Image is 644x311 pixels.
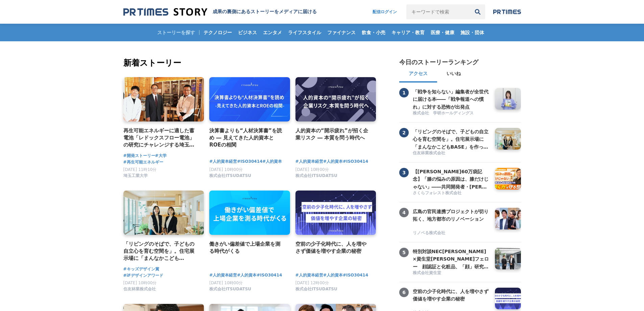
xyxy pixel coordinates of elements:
[470,4,485,19] button: 検索
[413,248,490,270] h3: 特別対談NEC[PERSON_NAME]×資生堂[PERSON_NAME]フェロー 顔認証と化粧品、「顔」研究の世界の頂点から見える[PERSON_NAME] ～骨格や瞳、変化しない顔と たるみ...
[201,29,235,36] span: テクノロジー
[413,88,490,110] a: 「戦争を知らない」編集者が全世代に届ける本――「戦争報道への慣れ」に対する恐怖が出発点
[325,29,358,36] span: ファイナンス
[413,110,490,117] a: 株式会社 学研ホールディングス
[209,272,237,279] a: #人的資本経営
[295,281,329,285] span: [DATE] 12時00分
[295,167,329,172] span: [DATE] 10時00分
[399,288,409,297] span: 6
[323,272,343,279] span: #人的資本
[209,240,285,255] a: 働きがい偏差値で上場企業を測る時代がくる
[123,266,159,272] a: #キッズデザイン賞
[235,24,260,41] a: ビジネス
[366,4,404,19] a: 配信ログイン
[413,190,490,197] a: さくらフォレスト株式会社
[237,158,262,165] a: #ISO30414
[123,288,156,293] a: 住友林業株式会社
[209,281,243,285] span: [DATE] 10時00分
[295,158,323,165] a: #人的資本経営
[123,57,378,69] h2: 新着ストーリー
[209,127,285,149] h4: 決算書よりも“人材決算書”を読め ― 見えてきた人的資本とROEの相関
[413,270,441,276] span: 株式会社資生堂
[413,230,445,236] span: リノベる株式会社
[413,230,490,237] a: リノベる株式会社
[389,29,427,36] span: キャリア・教育
[123,281,157,285] span: [DATE] 10時00分
[209,173,251,179] span: 株式会社ITSUDATSU
[295,173,337,179] span: 株式会社ITSUDATSU
[413,128,490,151] h3: 「リビングのそばで、子どもの自立心を育む空間を」。住宅展示場に「まんなかこどもBASE」を作った２人の女性社員
[458,24,487,41] a: 施設・団体
[295,175,337,180] a: 株式会社ITSUDATSU
[437,66,470,83] button: いいね
[235,29,260,36] span: ビジネス
[209,167,243,172] span: [DATE] 10時00分
[399,88,409,97] span: 1
[262,158,282,165] a: #人的資本
[428,24,457,41] a: 医療・健康
[325,24,358,41] a: ファイナンス
[260,29,285,36] span: エンタメ
[428,29,457,36] span: 医療・健康
[295,286,337,292] span: 株式会社ITSUDATSU
[123,175,148,180] a: 埼玉工業大学
[209,175,251,180] a: 株式会社ITSUDATSU
[413,288,490,309] a: 空前の少子化時代に、人を増やさず価値を増やす企業の秘密
[213,9,317,15] h1: 成果の裏側にあるストーリーをメディアに届ける
[237,272,257,279] a: #人的資本
[123,167,157,172] span: [DATE] 11時10分
[413,168,490,190] a: 【[PERSON_NAME]60万袋記念】「膝の悩みの原因は、膝だけじゃない」――共同開発者・[PERSON_NAME]先生と語る、"歩く力"を守る想い【共同開発者対談】
[123,7,207,17] img: 成果の裏側にあるストーリーをメディアに届ける
[257,272,282,279] a: #ISO30414
[123,127,199,149] a: 再生可能エネルギーに適した蓄電池「レドックスフロー電池」の研究にチャレンジする埼玉工業大学
[295,240,371,255] a: 空前の少子化時代に、人を増やさず価値を増やす企業の秘密
[295,127,371,142] a: 人的資本の“開示疲れ”が招く企業リスク ― 本質を問う時代へ
[295,272,323,279] a: #人的資本経営
[285,24,324,41] a: ライフスタイル
[323,158,343,165] a: #人的資本
[123,272,163,279] a: #iFデザインアワード
[413,88,490,111] h3: 「戦争を知らない」編集者が全世代に届ける本――「戦争報道への慣れ」に対する恐怖が出発点
[413,190,461,196] span: さくらフォレスト株式会社
[359,24,388,41] a: 飲食・小売
[123,159,163,165] a: #再生可能エネルギー
[399,58,478,66] h2: 今日のストーリーランキング
[413,150,445,156] span: 住友林業株式会社
[343,158,368,165] a: #ISO30414
[413,150,490,157] a: 住友林業株式会社
[493,9,521,15] img: prtimes
[123,240,199,262] a: 「リビングのそばで、子どもの自立心を育む空間を」。住宅展示場に「まんなかこどもBASE」を作った２人の女性社員
[209,288,251,293] a: 株式会社ITSUDATSU
[209,158,237,165] a: #人的資本経営
[123,7,317,17] a: 成果の裏側にあるストーリーをメディアに届ける 成果の裏側にあるストーリーをメディアに届ける
[413,208,490,229] a: 広島の官民連携プロジェクトが切り拓く、地方都市のリノベーション
[343,272,368,279] a: #ISO30414
[155,153,167,159] span: #大学
[260,24,285,41] a: エンタメ
[285,29,324,36] span: ライフスタイル
[123,173,148,179] span: 埼玉工業大学
[406,4,470,19] input: キーワードで検索
[201,24,235,41] a: テクノロジー
[413,110,474,116] span: 株式会社 学研ホールディングス
[399,248,409,257] span: 5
